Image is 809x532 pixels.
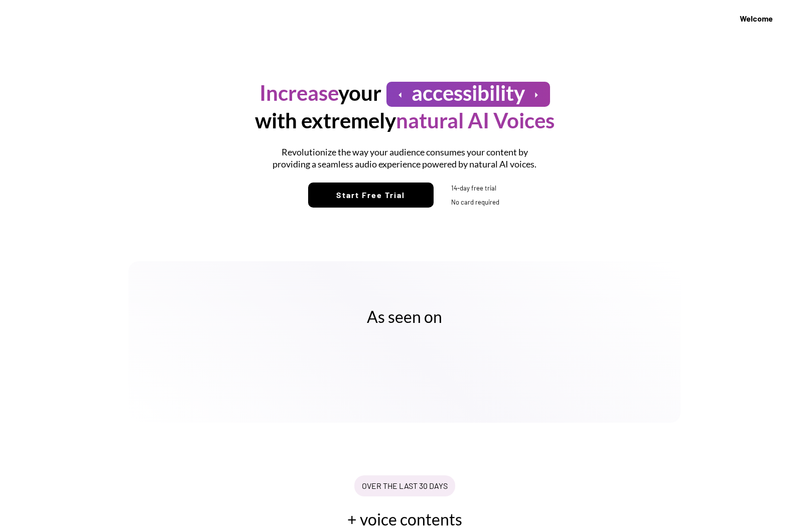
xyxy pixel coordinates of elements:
font: natural AI Voices [396,108,555,133]
div: No card required [451,198,501,207]
img: yH5BAEAAAAALAAAAAABAAEAAAIBRAA7 [439,197,449,207]
img: yH5BAEAAAAALAAAAAABAAEAAAIBRAA7 [552,350,637,385]
h2: As seen on [161,306,648,327]
font: Increase [259,80,338,105]
button: arrow_right [530,89,543,101]
img: yH5BAEAAAAALAAAAAABAAEAAAIBRAA7 [425,325,510,410]
div: Welcome [740,13,773,25]
img: yH5BAEAAAAALAAAAAABAAEAAAIBRAA7 [778,9,799,30]
button: arrow_left [394,89,407,101]
button: Start Free Trial [308,183,434,208]
img: yH5BAEAAAAALAAAAAABAAEAAAIBRAA7 [172,325,257,410]
div: 14-day free trial [451,184,501,193]
img: yH5BAEAAAAALAAAAAABAAEAAAIBRAA7 [439,183,449,193]
img: yH5BAEAAAAALAAAAAABAAEAAAIBRAA7 [299,325,384,410]
h1: accessibility [412,79,525,107]
img: yH5BAEAAAAALAAAAAABAAEAAAIBRAA7 [10,8,115,30]
h2: + voice contents [204,509,605,530]
h1: Revolutionize the way your audience consumes your content by providing a seamless audio experienc... [266,146,543,170]
h1: your [259,79,381,107]
div: OVER THE LAST 30 DAYS [362,480,448,491]
h1: with extremely [255,107,555,134]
